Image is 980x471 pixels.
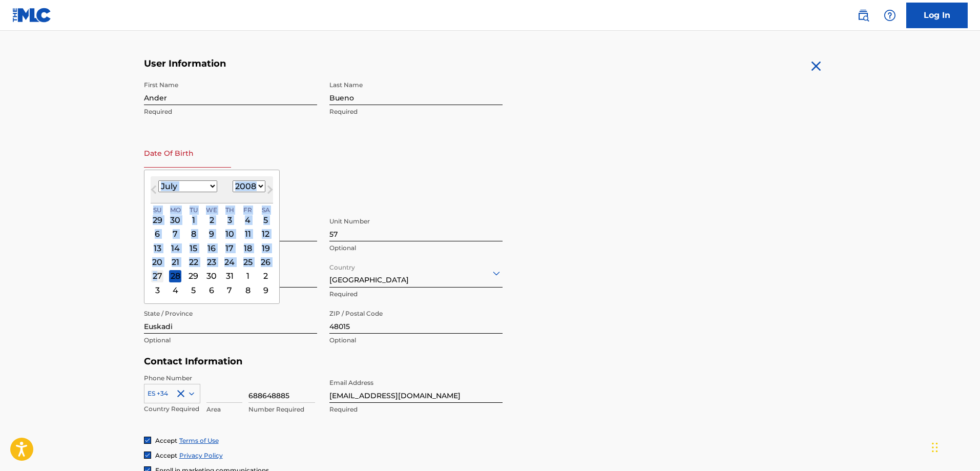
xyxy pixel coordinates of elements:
p: Number Required [248,405,315,414]
p: Required [329,405,503,414]
div: Choose Saturday, July 19th, 2008 [260,242,272,254]
div: Choose Wednesday, July 23rd, 2008 [205,256,218,268]
span: Tu [190,206,197,215]
div: Choose Saturday, July 26th, 2008 [260,256,272,268]
div: Choose Sunday, July 27th, 2008 [151,270,163,282]
div: Choose Saturday, July 12th, 2008 [260,228,272,240]
span: Mo [170,206,180,215]
iframe: Chat Widget [929,422,980,471]
h5: Contact Information [144,356,503,367]
div: Choose Wednesday, August 6th, 2008 [205,284,218,296]
p: Optional [144,336,317,345]
img: checkbox [144,437,151,443]
div: Choose Sunday, August 3rd, 2008 [151,284,163,296]
div: Choose Tuesday, July 29th, 2008 [187,270,200,282]
div: Choose Monday, July 14th, 2008 [169,242,181,254]
span: Accept [155,437,177,444]
div: Choose Sunday, July 20th, 2008 [151,256,163,268]
div: Choose Tuesday, August 5th, 2008 [187,284,200,296]
div: Choose Wednesday, July 16th, 2008 [205,242,218,254]
h5: Personal Address [144,201,837,213]
div: Choose Saturday, August 9th, 2008 [260,284,272,296]
img: close [808,58,824,74]
a: Terms of Use [179,437,219,444]
div: Choose Sunday, June 29th, 2008 [151,214,163,226]
div: Help [880,5,900,26]
p: Optional [329,243,503,253]
div: Choose Tuesday, July 1st, 2008 [187,214,200,226]
div: [GEOGRAPHIC_DATA] [329,260,503,285]
div: Month July, 2008 [151,213,273,297]
a: Privacy Policy [179,452,223,459]
div: Drag [932,432,938,463]
button: Previous Month [145,183,162,200]
div: Choose Friday, August 1st, 2008 [242,270,254,282]
div: Choose Saturday, August 2nd, 2008 [260,270,272,282]
div: Choose Thursday, July 17th, 2008 [223,242,236,254]
p: Optional [329,336,503,345]
div: Choose Thursday, July 31st, 2008 [223,270,236,282]
div: Choose Sunday, July 13th, 2008 [151,242,163,254]
span: Th [225,206,234,215]
p: Country Required [144,404,200,414]
span: We [206,206,217,215]
div: Choose Monday, July 7th, 2008 [169,228,181,240]
div: Choose Friday, July 18th, 2008 [242,242,254,254]
div: Choose Friday, July 4th, 2008 [242,214,254,226]
a: Log In [906,3,968,28]
div: Choose Thursday, July 3rd, 2008 [223,214,236,226]
div: Choose Wednesday, July 2nd, 2008 [205,214,218,226]
span: Accept [155,452,177,459]
div: Choose Friday, July 25th, 2008 [242,256,254,268]
div: Choose Date [144,170,280,304]
p: Required [144,107,317,116]
span: Su [153,206,161,215]
div: Choose Monday, August 4th, 2008 [169,284,181,296]
a: Public Search [853,5,873,26]
div: Choose Thursday, July 10th, 2008 [223,228,236,240]
div: Choose Sunday, July 6th, 2008 [151,228,163,240]
img: checkbox [144,452,151,458]
div: Choose Monday, July 21st, 2008 [169,256,181,268]
div: Choose Wednesday, July 30th, 2008 [205,270,218,282]
span: Fr [243,206,252,215]
span: Sa [262,206,269,215]
div: Choose Friday, August 8th, 2008 [242,284,254,296]
div: Choose Tuesday, July 15th, 2008 [187,242,200,254]
div: Choose Saturday, July 5th, 2008 [260,214,272,226]
div: Choose Wednesday, July 9th, 2008 [205,228,218,240]
img: search [857,9,869,22]
div: Choose Monday, July 28th, 2008 [169,270,181,282]
div: Choose Thursday, August 7th, 2008 [223,284,236,296]
img: help [884,9,896,22]
div: Choose Tuesday, July 8th, 2008 [187,228,200,240]
p: Required [329,290,503,299]
h5: User Information [144,58,503,70]
div: Choose Thursday, July 24th, 2008 [223,256,236,268]
div: Choose Friday, July 11th, 2008 [242,228,254,240]
p: Area [206,405,242,414]
img: MLC Logo [12,8,52,23]
label: Country [329,257,355,272]
button: Next Month [262,183,278,200]
div: Choose Tuesday, July 22nd, 2008 [187,256,200,268]
div: Choose Monday, June 30th, 2008 [169,214,181,226]
p: Required [329,107,503,116]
